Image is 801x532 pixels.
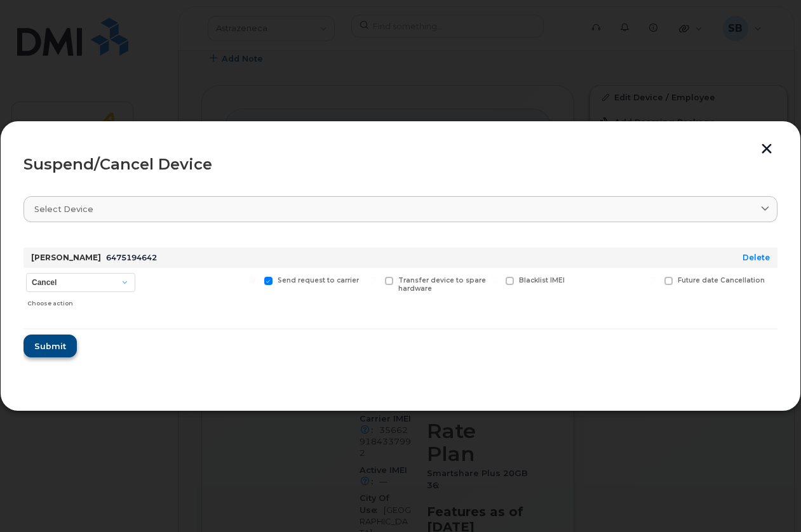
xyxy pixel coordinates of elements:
[490,277,497,283] input: Blacklist IMEI
[370,277,376,283] input: Transfer device to spare hardware
[678,276,765,284] span: Future date Cancellation
[649,277,656,283] input: Future date Cancellation
[743,253,770,262] a: Delete
[278,276,359,284] span: Send request to carrier
[249,277,255,283] input: Send request to carrier
[398,276,486,293] span: Transfer device to spare hardware
[519,276,565,284] span: Blacklist IMEI
[24,157,777,172] div: Suspend/Cancel Device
